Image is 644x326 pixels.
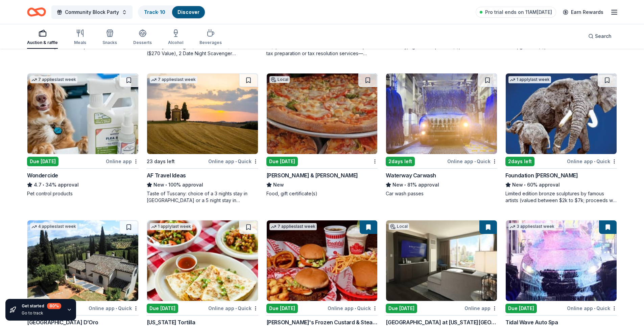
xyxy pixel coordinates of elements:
div: 1 apply last week [150,223,192,230]
div: 7 applies last week [150,76,197,83]
a: Discover [177,9,199,15]
div: 81% approval [386,181,497,189]
div: Waterway Carwash [386,171,436,179]
div: Local [269,76,290,83]
div: Due [DATE] [266,304,298,313]
div: 80 % [47,303,61,309]
div: Due [DATE] [147,304,178,313]
div: 2 days left [505,157,534,166]
a: Image for AF Travel Ideas7 applieslast week23 days leftOnline app•QuickAF Travel IdeasNew•100% ap... [147,73,258,204]
a: Track· 10 [144,9,165,15]
span: New [392,181,403,189]
div: Snacks [102,40,117,45]
span: Community Block Party [65,8,119,16]
div: Due [DATE] [505,304,537,313]
span: • [524,182,526,188]
span: • [355,306,356,311]
span: • [43,182,44,188]
button: Auction & raffle [27,26,58,49]
div: Meals [74,40,86,45]
div: Foundation [PERSON_NAME] [505,171,578,179]
img: Image for Sam & Louie's [267,73,378,154]
img: Image for Foundation Michelangelo [506,73,617,154]
div: 7 applies last week [30,76,77,83]
a: Image for Foundation Michelangelo1 applylast week2days leftOnline app•QuickFoundation [PERSON_NAM... [505,73,617,204]
span: 4.7 [34,181,42,189]
div: 1 apply last week [508,76,551,83]
div: Auction & raffle [27,40,58,45]
img: Image for Hollywood Casino at Kansas Speedway [386,220,497,301]
button: Community Block Party [51,5,133,19]
span: • [165,182,167,188]
button: Beverages [199,26,222,49]
span: • [594,306,595,311]
img: Image for Waterway Carwash [386,73,497,154]
div: Due [DATE] [27,157,58,166]
button: Snacks [102,26,117,49]
img: Image for Tidal Wave Auto Spa [506,220,617,301]
div: Online app Quick [328,304,378,312]
div: 23 days left [147,157,175,166]
button: Meals [74,26,86,49]
div: [PERSON_NAME] & [PERSON_NAME] [266,171,358,179]
div: Online app [464,304,497,312]
div: AF Travel Ideas [147,171,186,179]
span: Search [595,32,612,40]
img: Image for Villa Sogni D’Oro [27,220,138,301]
div: 100% approval [147,181,258,189]
div: 60% approval [505,181,617,189]
span: New [273,181,284,189]
div: Online app Quick [567,304,617,312]
div: Online app Quick [208,304,258,312]
div: Go to track [22,310,61,316]
div: Food, gift certificate(s) [266,190,378,197]
div: A $1,000 Gift Certificate redeemable for expert tax preparation or tax resolution services—recipi... [266,43,378,57]
div: 3 Family Scavenger [PERSON_NAME] Six Pack ($270 Value), 2 Date Night Scavenger [PERSON_NAME] Two ... [147,43,258,57]
span: • [594,159,595,164]
div: Taste of Tuscany: choice of a 3 nights stay in [GEOGRAPHIC_DATA] or a 5 night stay in [GEOGRAPHIC... [147,190,258,204]
div: 7 applies last week [269,223,317,230]
div: Beverages [199,40,222,45]
a: Image for Waterway Carwash2days leftOnline app•QuickWaterway CarwashNew•81% approvalCar wash passes [386,73,497,197]
button: Alcohol [168,26,183,49]
span: Pro trial ends on 11AM[DATE] [485,8,552,16]
div: Local [389,223,409,230]
div: Due [DATE] [266,157,298,166]
img: Image for Freddy's Frozen Custard & Steakburgers [267,220,378,301]
button: Desserts [133,26,152,49]
div: Due [DATE] [386,304,417,313]
img: Image for California Tortilla [147,220,258,301]
a: Image for Sam & Louie'sLocalDue [DATE][PERSON_NAME] & [PERSON_NAME]NewFood, gift certificate(s) [266,73,378,197]
img: Image for Wondercide [27,73,138,154]
div: Online app Quick [447,157,497,166]
span: • [474,159,476,164]
div: Limited edition bronze sculptures by famous artists (valued between $2k to $7k; proceeds will spl... [505,190,617,204]
div: Alcohol [168,40,183,45]
span: • [235,159,237,164]
span: • [235,306,237,311]
span: New [512,181,523,189]
div: Car wash passes [386,190,497,197]
div: Online app Quick [208,157,258,166]
a: Earn Rewards [559,6,607,18]
div: 34% approval [27,181,139,189]
div: Get started [22,303,61,309]
div: Desserts [133,40,152,45]
button: Search [583,29,617,43]
div: Pet control products [27,190,139,197]
div: Online app Quick [567,157,617,166]
span: New [153,181,164,189]
a: Home [27,4,46,20]
span: • [116,306,117,311]
a: Pro trial ends on 11AM[DATE] [476,7,556,18]
div: 4 applies last week [30,223,77,230]
div: Wondercide [27,171,58,179]
span: • [405,182,406,188]
div: 3 applies last week [508,223,556,230]
a: Image for Wondercide7 applieslast weekDue [DATE]Online appWondercide4.7•34% approvalPet control p... [27,73,139,197]
button: Track· 10Discover [138,5,206,19]
div: 2 days left [386,157,415,166]
div: Online app [106,157,139,166]
img: Image for AF Travel Ideas [147,73,258,154]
